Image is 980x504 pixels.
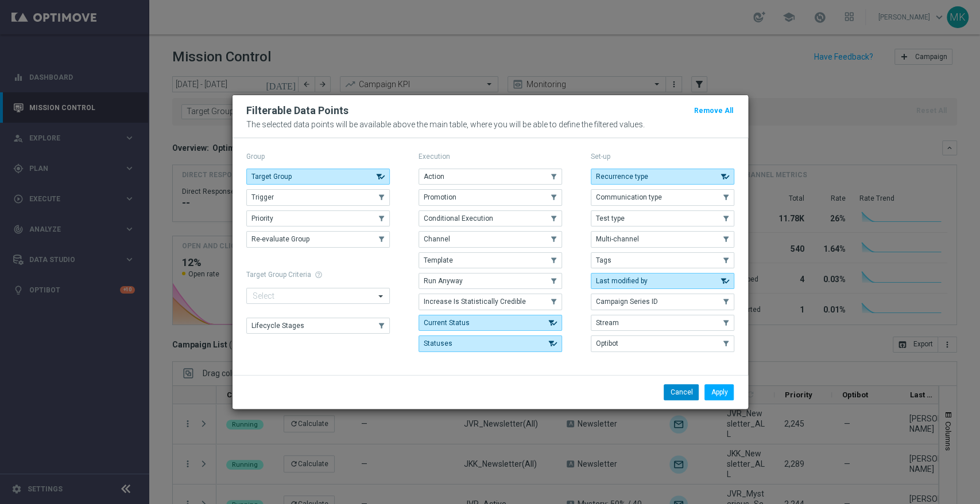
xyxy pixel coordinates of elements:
button: Last modified by [591,273,734,289]
button: Statuses [419,335,562,351]
button: Promotion [419,189,562,205]
button: Communication type [591,189,734,205]
button: Tags [591,252,734,268]
span: help_outline [315,271,323,279]
span: Stream [596,319,619,327]
span: Optibot [596,339,618,347]
button: Increase Is Statistically Credible [419,294,562,310]
p: Group [246,152,390,161]
span: Promotion [424,193,456,201]
button: Stream [591,315,734,331]
span: Conditional Execution [424,214,493,222]
span: Test type [596,214,625,222]
button: Action [419,169,562,185]
button: Optibot [591,335,734,351]
button: Test type [591,210,734,226]
button: Lifecycle Stages [246,318,390,334]
p: The selected data points will be available above the main table, where you will be able to define... [246,120,734,129]
span: Trigger [251,193,274,201]
span: Last modified by [596,277,648,285]
span: Tags [596,256,611,264]
button: Template [419,252,562,268]
button: Remove All [693,104,734,117]
h1: Target Group Criteria [246,271,390,279]
span: Statuses [424,339,452,347]
button: Campaign Series ID [591,294,734,310]
span: Lifecycle Stages [251,322,304,330]
p: Set-up [591,152,734,161]
button: Recurrence type [591,169,734,185]
span: Priority [251,214,273,222]
span: Re-evaluate Group [251,235,309,243]
button: Multi-channel [591,231,734,247]
button: Re-evaluate Group [246,231,390,247]
button: Run Anyway [419,273,562,289]
button: Apply [704,384,734,400]
button: Channel [419,231,562,247]
span: Target Group [251,173,292,181]
span: Campaign Series ID [596,298,658,306]
span: Channel [424,235,450,243]
span: Action [424,173,444,181]
span: Multi-channel [596,235,639,243]
p: Execution [419,152,562,161]
button: Target Group [246,169,390,185]
span: Current Status [424,319,470,327]
h2: Filterable Data Points [246,104,348,118]
span: Template [424,256,453,264]
button: Trigger [246,189,390,205]
span: Run Anyway [424,277,463,285]
span: Increase Is Statistically Credible [424,298,526,306]
span: Communication type [596,193,662,201]
button: Conditional Execution [419,210,562,226]
button: Cancel [664,384,699,400]
button: Current Status [419,315,562,331]
button: Priority [246,210,390,226]
span: Recurrence type [596,173,648,181]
